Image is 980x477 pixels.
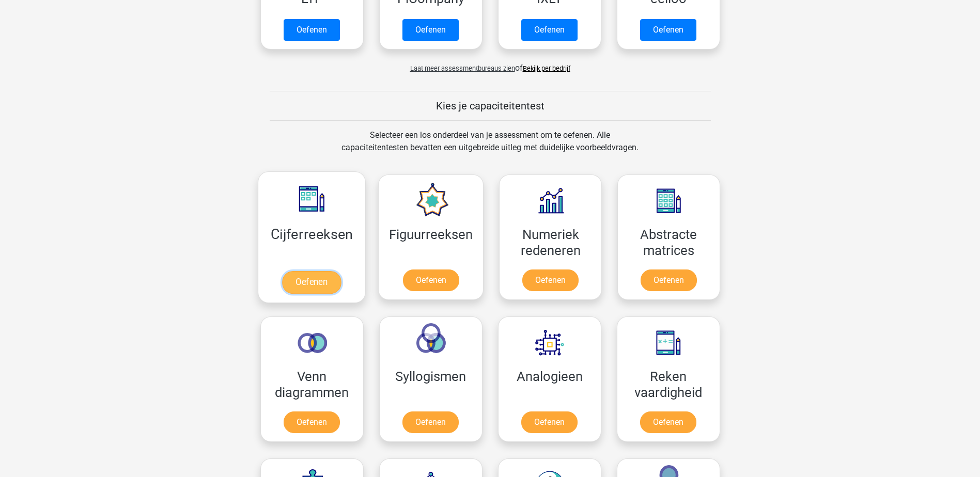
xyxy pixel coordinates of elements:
div: Selecteer een los onderdeel van je assessment om te oefenen. Alle capaciteitentesten bevatten een... [332,129,648,166]
a: Oefenen [521,411,578,433]
a: Oefenen [403,269,459,291]
a: Oefenen [402,411,459,433]
a: Oefenen [640,411,696,433]
a: Oefenen [282,271,341,294]
h5: Kies je capaciteitentest [270,100,711,112]
span: Laat meer assessmentbureaus zien [410,65,515,72]
a: Oefenen [521,19,578,41]
a: Oefenen [641,269,697,291]
a: Bekijk per bedrijf [523,65,570,72]
a: Oefenen [284,411,340,433]
a: Oefenen [284,19,340,41]
a: Oefenen [640,19,696,41]
div: of [253,54,728,74]
a: Oefenen [522,269,579,291]
a: Oefenen [402,19,459,41]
